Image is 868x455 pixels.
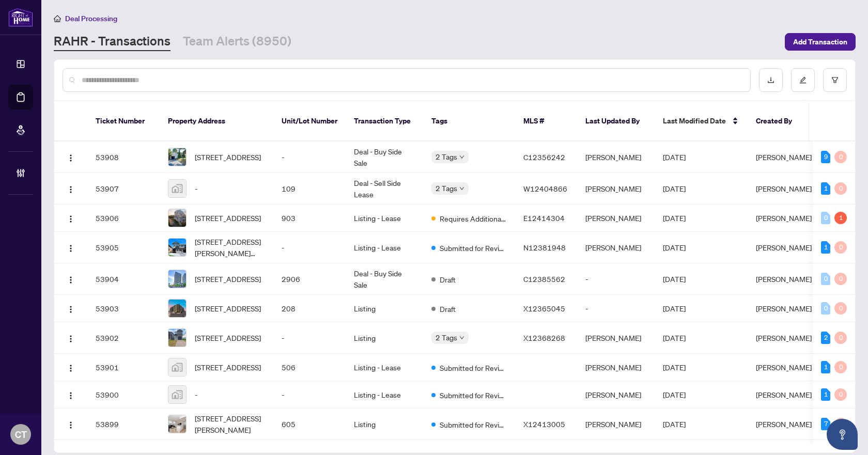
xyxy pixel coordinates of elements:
th: Created By [748,101,810,142]
button: Add Transaction [785,33,856,51]
td: [PERSON_NAME] [577,409,655,440]
div: 0 [834,361,847,373]
td: 109 [273,173,346,205]
td: [PERSON_NAME] [577,322,655,354]
span: [PERSON_NAME] [756,213,812,223]
td: Listing - Lease [346,381,423,409]
td: Listing - Lease [346,232,423,263]
td: 605 [273,409,346,440]
td: 53902 [87,322,160,354]
button: Logo [63,386,79,403]
button: filter [823,68,847,92]
td: Deal - Buy Side Sale [346,142,423,173]
th: Tags [423,101,515,142]
span: [STREET_ADDRESS] [195,212,261,224]
div: 1 [821,388,830,401]
img: Logo [67,305,75,313]
span: [PERSON_NAME] [756,152,812,162]
span: filter [831,76,839,84]
span: Deal Processing [65,14,117,23]
span: download [767,76,774,84]
span: [DATE] [663,333,686,342]
td: [PERSON_NAME] [577,354,655,381]
span: [DATE] [663,243,686,252]
span: [STREET_ADDRESS][PERSON_NAME][PERSON_NAME] [195,236,265,259]
img: Logo [67,215,75,223]
img: Logo [67,335,75,343]
td: 903 [273,205,346,232]
span: [DATE] [663,304,686,313]
span: E12414304 [523,213,565,223]
div: 0 [834,182,847,195]
span: X12368268 [523,333,565,342]
span: 2 Tags [436,182,457,194]
button: Open asap [827,419,858,450]
div: 0 [834,388,847,401]
span: [PERSON_NAME] [756,390,812,399]
span: Submitted for Review [440,419,507,430]
td: Listing [346,322,423,354]
img: thumbnail-img [168,180,186,197]
span: [STREET_ADDRESS] [195,362,261,373]
div: 0 [834,273,847,285]
button: Logo [63,300,79,317]
img: thumbnail-img [168,415,186,433]
div: 1 [821,182,830,195]
td: [PERSON_NAME] [577,232,655,263]
img: thumbnail-img [168,270,186,288]
td: 53899 [87,409,160,440]
div: 0 [834,332,847,344]
th: Property Address [160,101,273,142]
td: [PERSON_NAME] [577,381,655,409]
td: Deal - Buy Side Sale [346,263,423,295]
td: 53901 [87,354,160,381]
img: Logo [67,421,75,429]
span: [DATE] [663,184,686,193]
span: edit [799,76,807,84]
span: N12381948 [523,243,566,252]
button: Logo [63,330,79,346]
td: [PERSON_NAME] [577,173,655,205]
span: W12404866 [523,184,567,193]
td: 53907 [87,173,160,205]
span: [PERSON_NAME] [756,419,812,429]
span: [DATE] [663,390,686,399]
a: Team Alerts (8950) [183,33,291,51]
div: 0 [821,273,830,285]
td: Listing - Lease [346,354,423,381]
button: Logo [63,149,79,165]
div: 0 [821,212,830,224]
span: [STREET_ADDRESS] [195,303,261,314]
span: Submitted for Review [440,362,507,373]
span: [DATE] [663,419,686,429]
span: down [459,154,464,160]
img: thumbnail-img [168,329,186,347]
span: [STREET_ADDRESS] [195,151,261,163]
div: 0 [834,241,847,254]
span: down [459,186,464,191]
td: 53904 [87,263,160,295]
span: Last Modified Date [663,115,726,127]
img: Logo [67,185,75,194]
button: Logo [63,239,79,256]
img: thumbnail-img [168,209,186,227]
span: [PERSON_NAME] [756,333,812,342]
div: 1 [834,212,847,224]
span: - [195,389,197,400]
img: thumbnail-img [168,300,186,317]
td: - [273,232,346,263]
td: - [577,295,655,322]
span: [DATE] [663,213,686,223]
button: Logo [63,271,79,287]
span: Add Transaction [793,34,847,50]
a: RAHR - Transactions [54,33,171,51]
button: download [759,68,783,92]
button: Logo [63,210,79,226]
span: C12385562 [523,274,565,284]
button: Logo [63,416,79,432]
span: [DATE] [663,363,686,372]
div: 0 [821,302,830,315]
th: MLS # [515,101,577,142]
img: Logo [67,154,75,162]
td: [PERSON_NAME] [577,142,655,173]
